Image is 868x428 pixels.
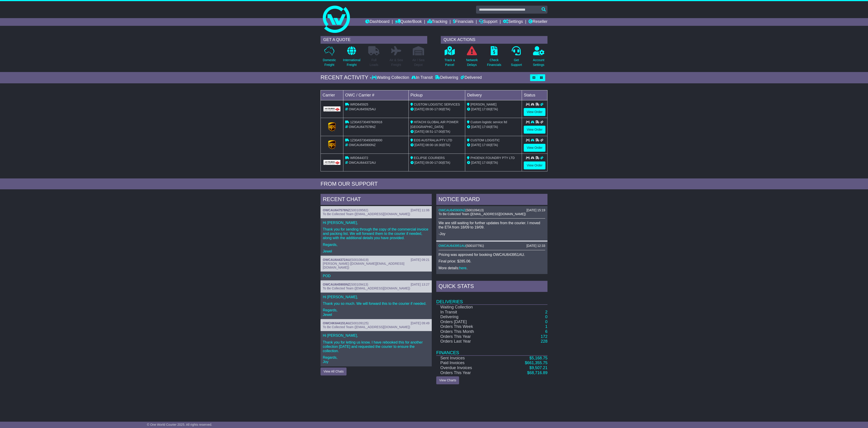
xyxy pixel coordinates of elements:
[351,208,367,212] span: S00109582
[439,252,545,257] p: Pricing was approved for booking OWCAU643951AU.
[415,143,425,147] span: [DATE]
[524,144,545,152] a: View Order
[482,143,490,147] span: 17:00
[524,108,545,116] a: View Order
[323,355,429,364] p: Regards, Joy
[321,368,347,375] button: View All Chats
[467,125,520,129] div: (ETA)
[545,315,547,319] a: 0
[349,107,376,111] span: OWCAU645925AU
[436,324,501,329] td: Orders This Week
[147,423,212,426] span: © One World Courier 2025. All rights reserved.
[411,208,429,212] div: [DATE] 11:06
[436,194,547,206] div: NOTICE BOARD
[467,107,520,112] div: (ETA)
[529,365,547,370] a: $9,507.21
[532,356,547,360] span: 5,168.75
[526,208,545,212] div: [DATE] 15:19
[444,46,455,70] a: Track aParcel
[436,344,547,356] td: Finances
[470,103,496,106] span: [PERSON_NAME]
[526,244,545,248] div: [DATE] 12:33
[436,361,501,365] td: Paid Invoices
[328,122,336,131] img: GetCarrierServiceLogo
[444,58,455,67] p: Track a Parcel
[323,333,429,338] p: Hi [PERSON_NAME],
[439,232,545,236] p: -Joy
[545,320,547,324] a: 0
[323,46,336,70] a: DomesticFreight
[411,321,429,325] div: [DATE] 09:49
[527,361,547,365] span: 661,355.75
[350,103,368,106] span: WRD645925
[323,286,410,290] span: To Be Collected Team ([EMAIL_ADDRESS][DOMAIN_NAME])
[470,120,507,124] span: Custom logistic service ltd
[439,212,526,216] span: To Be Collected Team ([EMAIL_ADDRESS][DOMAIN_NAME])
[436,339,501,344] td: Orders Last Year
[434,130,442,133] span: 17:00
[439,266,545,270] p: More details: .
[439,244,545,248] div: ( )
[532,365,547,370] span: 9,507.21
[545,329,547,334] a: 6
[528,18,547,26] a: Reseller
[321,74,372,81] div: RECENT ACTIVITY -
[323,212,410,216] span: To Be Collected Team ([EMAIL_ADDRESS][DOMAIN_NAME])
[323,301,429,306] p: Thank you so much. We will forward this to the courier if needed.
[470,156,515,160] span: PHOENIX FOUNDRY PTY LTD
[323,283,429,286] div: ( )
[545,310,547,314] a: 2
[482,107,490,111] span: 17:00
[541,339,547,344] a: 228
[343,90,409,100] td: OWC / Carrier #
[525,361,547,365] a: $661,355.75
[479,18,497,26] a: Support
[323,321,350,325] a: OWCHK644151AU
[471,125,481,129] span: [DATE]
[372,75,410,80] div: Waiting Collection
[414,103,460,106] span: CUSTOM LOGISTIC SERVICES
[425,161,433,164] span: 09:00
[425,130,433,133] span: 08:51
[323,208,429,212] div: ( )
[482,125,490,129] span: 17:00
[410,143,463,147] div: - (ETA)
[503,18,523,26] a: Settings
[323,258,429,262] div: ( )
[436,281,547,293] div: Quick Stats
[529,356,547,360] a: $5,168.75
[410,129,463,134] div: - (ETA)
[527,370,547,375] a: $68,716.89
[439,221,545,229] p: We are still waiting for further updates from the courier. I moved the ETA from 18/09 to 19/09.
[522,90,547,100] td: Status
[365,18,389,26] a: Dashboard
[349,143,376,147] span: OWCAU645900NZ
[466,46,478,70] a: NetworkDelays
[323,227,429,240] p: Thank you for sending through the copy of the commercial invoice and packing list. We will forwar...
[343,46,361,70] a: InternationalFreight
[439,208,545,212] div: ( )
[412,58,425,67] p: Air / Sea Depot
[323,295,429,299] p: Hi [PERSON_NAME],
[436,310,501,315] td: In Transit
[453,18,474,26] a: Financials
[411,283,429,286] div: [DATE] 13:27
[425,107,433,111] span: 09:00
[533,58,545,67] p: Account Settings
[487,46,502,70] a: CheckFinancials
[466,58,478,67] p: Network Delays
[415,107,425,111] span: [DATE]
[439,208,465,212] a: OWCAU645900NZ
[425,143,433,147] span: 08:00
[323,274,429,278] p: POD
[471,107,481,111] span: [DATE]
[415,130,425,133] span: [DATE]
[427,18,447,26] a: Tracking
[467,160,520,165] div: (ETA)
[434,107,442,111] span: 17:00
[511,46,522,70] a: GetSupport
[351,258,368,262] span: S00108419
[328,140,336,149] img: GetCarrierServiceLogo
[349,161,376,164] span: OWCAU644372AU
[323,249,429,253] p: Jewel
